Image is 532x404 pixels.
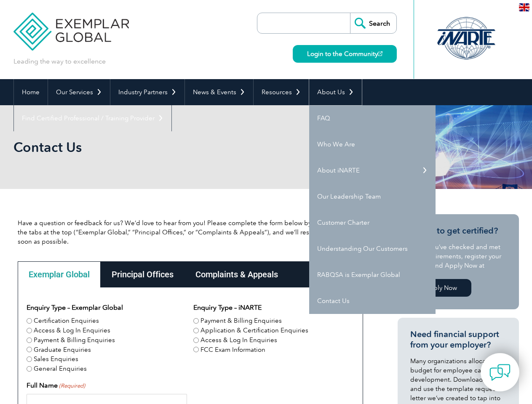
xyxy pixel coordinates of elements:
[13,57,106,66] p: Leading the way to excellence
[309,236,436,262] a: Understanding Our Customers
[101,261,184,287] div: Principal Offices
[309,131,436,157] a: Who We Are
[254,79,309,105] a: Resources
[201,345,265,355] label: FCC Exam Information
[201,326,308,335] label: Application & Certification Enquiries
[34,345,91,355] label: Graduate Enquiries
[34,354,78,364] label: Sales Enquiries
[309,210,436,236] a: Customer Charter
[48,79,110,105] a: Our Services
[309,105,436,131] a: FAQ
[378,51,382,56] img: open_square.png
[185,79,253,105] a: News & Events
[34,326,110,335] label: Access & Log In Enquiries
[309,183,436,210] a: Our Leadership Team
[27,303,123,313] legend: Enquiry Type – Exemplar Global
[293,45,397,63] a: Login to the Community
[110,79,184,105] a: Industry Partners
[14,105,171,131] a: Find Certified Professional / Training Provider
[34,316,99,326] label: Certification Enquiries
[13,139,337,155] h1: Contact Us
[184,261,289,287] div: Complaints & Appeals
[410,226,506,236] h3: Ready to get certified?
[18,261,101,287] div: Exemplar Global
[201,335,277,345] label: Access & Log In Enquiries
[34,335,115,345] label: Payment & Billing Enquiries
[201,316,282,326] label: Payment & Billing Enquiries
[34,364,87,374] label: General Enquiries
[309,262,436,288] a: RABQSA is Exemplar Global
[18,218,363,246] p: Have a question or feedback for us? We’d love to hear from you! Please complete the form below by...
[489,362,511,383] img: contact-chat.png
[309,157,436,183] a: About iNARTE
[27,380,85,391] label: Full Name
[410,242,506,270] p: Once you’ve checked and met the requirements, register your details and Apply Now at
[519,3,529,11] img: en
[410,329,506,350] h3: Need financial support from your employer?
[58,382,85,390] span: (Required)
[410,279,471,297] a: Apply Now
[193,303,262,313] legend: Enquiry Type – iNARTE
[350,13,396,33] input: Search
[309,79,362,105] a: About Us
[14,79,48,105] a: Home
[309,288,436,314] a: Contact Us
